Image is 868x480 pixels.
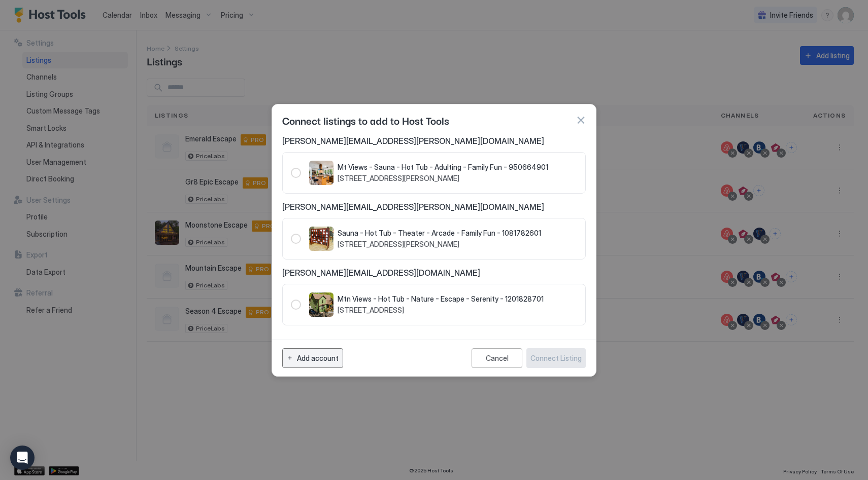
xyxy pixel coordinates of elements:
span: [PERSON_NAME][EMAIL_ADDRESS][PERSON_NAME][DOMAIN_NAME] [282,136,586,146]
span: [PERSON_NAME][EMAIL_ADDRESS][PERSON_NAME][DOMAIN_NAME] [282,202,586,212]
span: Mtn Views - Hot Tub - Nature - Escape - Serenity - 1201828701 [338,294,544,304]
div: Cancel [486,354,509,362]
div: Connect Listing [530,353,582,363]
div: listing image [309,161,333,185]
div: listing image [309,227,333,251]
div: 950664901 [291,161,577,185]
span: [STREET_ADDRESS][PERSON_NAME] [338,174,548,183]
div: RadioGroup [291,227,577,251]
div: RadioGroup [291,161,577,185]
div: listing image [309,292,333,317]
div: Open Intercom Messenger [10,446,35,470]
span: Mt Views - Sauna - Hot Tub - Adulting - Family Fun - 950664901 [338,163,548,172]
span: [PERSON_NAME][EMAIL_ADDRESS][DOMAIN_NAME] [282,268,586,278]
span: Sauna - Hot Tub - Theater - Arcade - Family Fun - 1081782601 [338,229,541,238]
span: [STREET_ADDRESS][PERSON_NAME] [338,240,541,249]
button: Add account [282,348,343,368]
div: 1201828701 [291,292,577,317]
div: RadioGroup [291,292,577,317]
button: Cancel [472,348,522,368]
span: [STREET_ADDRESS] [338,306,544,315]
div: 1081782601 [291,227,577,251]
div: Add account [297,353,339,363]
button: Connect Listing [526,348,586,368]
span: Connect listings to add to Host Tools [282,113,449,128]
